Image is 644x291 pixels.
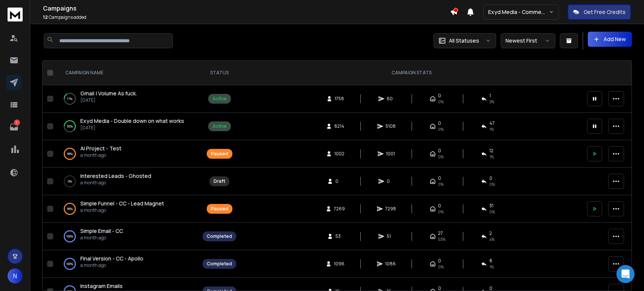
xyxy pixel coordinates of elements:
a: Gmail | Volume As fuck. [80,90,137,97]
span: 1 % [489,264,494,270]
p: 100 % [66,233,73,240]
p: Exyd Media - Commercial Cleaning [488,8,549,16]
span: 0% [438,181,444,187]
h1: Campaigns [43,4,450,13]
button: Get Free Credits [568,5,631,20]
td: 100%Simple Email - CCa month ago [56,223,198,250]
span: 1758 [335,96,344,102]
span: 0 [438,203,441,209]
th: STATUS [198,61,241,85]
td: 99%AI Project - Testa month ago [56,140,198,168]
span: 5108 [386,123,396,129]
td: 62%Exyd Media - Double down on what works[DATE] [56,113,198,140]
p: 1 [14,119,20,126]
span: 53 % [438,236,446,242]
div: Paused [211,206,228,212]
p: 17 % [67,95,72,103]
span: 1 [489,93,491,99]
p: a month ago [80,262,143,268]
span: 0% [438,99,444,105]
div: Active [212,123,227,129]
span: 0 [438,148,441,154]
span: 8 [489,258,492,264]
span: 7269 [334,206,345,212]
span: 1002 [334,151,344,157]
span: 31 [489,203,493,209]
p: a month ago [80,235,123,241]
span: Simple Funnel - CC - Lead Magnet [80,200,164,207]
a: Final Version - CC - Apollo [80,255,143,262]
span: 0 % [489,209,495,215]
span: 47 [489,120,495,126]
span: 1096 [334,261,344,267]
span: 0 [335,178,343,184]
span: Gmail | Volume As fuck. [80,90,137,97]
p: Campaigns added [43,14,450,20]
td: 100%Final Version - CC - Apolloa month ago [56,250,198,278]
a: Simple Funnel - CC - Lead Magnet [80,200,164,207]
span: 1001 [386,151,395,157]
span: 0 [438,258,441,264]
img: logo [8,8,23,21]
p: 99 % [67,205,73,213]
button: N [8,268,23,283]
p: Get Free Credits [584,8,626,16]
span: 0 [438,93,441,99]
div: Paused [211,151,228,157]
p: 62 % [67,123,73,130]
th: CAMPAIGN STATS [241,61,583,85]
a: Interested Leads - Ghosted [80,172,151,180]
p: a month ago [80,180,151,186]
div: Completed [207,233,232,239]
span: 60 [387,96,394,102]
span: 0 [438,175,441,181]
p: 100 % [66,260,73,268]
span: Interested Leads - Ghosted [80,172,151,179]
span: 8214 [334,123,344,129]
p: [DATE] [80,125,184,131]
a: Exyd Media - Double down on what works [80,117,184,125]
div: Completed [207,261,232,267]
span: 1 % [489,154,494,160]
a: Simple Email - CC [80,227,123,235]
a: Instagram Emails [80,282,123,290]
span: 0% [438,209,444,215]
th: CAMPAIGN NAME [56,61,198,85]
span: 0% [438,154,444,160]
span: 1 % [489,126,494,132]
button: Add New [588,32,632,47]
span: Exyd Media - Double down on what works [80,117,184,124]
td: 99%Simple Funnel - CC - Lead Magneta month ago [56,195,198,223]
span: Final Version - CC - Apollo [80,255,143,262]
span: 0% [489,181,495,187]
span: 0% [438,126,444,132]
span: 12 [43,14,48,20]
span: 0 [387,178,394,184]
p: a month ago [80,207,164,213]
span: 7298 [385,206,396,212]
a: AI Project - Test [80,145,121,152]
span: 4 % [489,236,495,242]
span: 53 [335,233,343,239]
div: Active [212,96,227,102]
p: All Statuses [449,37,479,44]
span: 12 [489,148,493,154]
span: 0 [489,175,492,181]
span: Instagram Emails [80,282,123,289]
p: 0 % [68,178,72,185]
span: 51 [387,233,394,239]
span: 0% [438,264,444,270]
button: Newest First [501,33,555,48]
td: 0%Interested Leads - Ghosteda month ago [56,168,198,195]
span: 1086 [385,261,396,267]
span: 0 [438,120,441,126]
span: 2 [489,230,492,236]
div: Draft [214,178,225,184]
p: a month ago [80,152,121,158]
div: Open Intercom Messenger [616,265,635,283]
span: 27 [438,230,443,236]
